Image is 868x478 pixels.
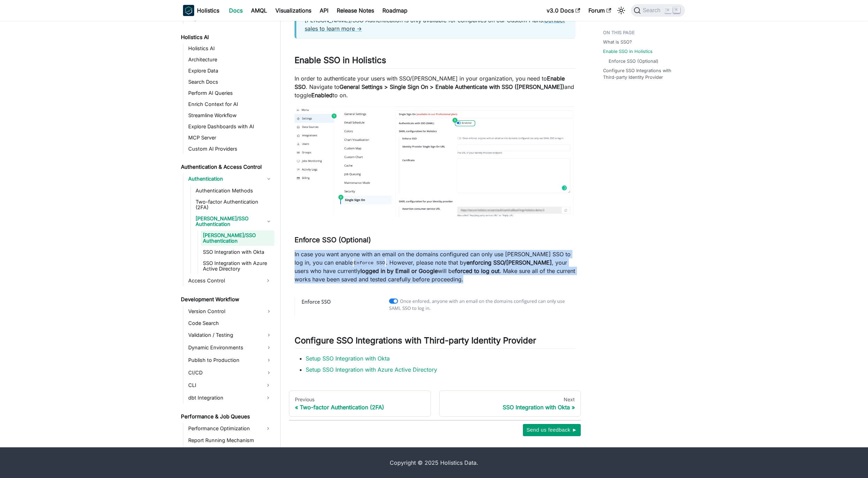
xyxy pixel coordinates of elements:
a: Performance & Job Queues [179,412,274,422]
a: Two-factor Authentication (2FA) [193,197,274,212]
nav: Docs pages [289,390,581,417]
a: AMQL [247,5,271,16]
p: In order to authenticate your users with SSO/[PERSON_NAME] in your organization, you need to . Na... [295,74,575,99]
a: Authentication Methods [193,186,274,196]
span: Search [641,7,665,14]
p: In case you want anyone with an email on the domains configured can only use [PERSON_NAME] SSO to... [295,250,575,283]
a: Enrich Context for AI [186,99,274,109]
a: Report Running Mechanism [186,435,274,445]
button: Switch between dark and light mode (currently light mode) [616,5,627,16]
a: Dynamic Environments [186,342,274,353]
h2: Enable SSO in Holistics [295,55,575,68]
a: SSO Integration with Okta [201,247,274,257]
a: Holistics AI [179,32,274,42]
a: Architecture [186,55,274,65]
div: Previous [295,396,425,403]
a: CLI [186,380,262,391]
a: API [315,5,333,16]
a: dbt Integration [186,392,262,403]
kbd: K [673,7,680,13]
a: Forum [584,5,615,16]
a: v3.0 Docs [542,5,584,16]
button: Send us feedback ► [523,424,581,436]
div: Next [445,396,575,403]
div: SSO Integration with Okta [445,404,575,411]
a: Job Queues and Workers [186,447,274,458]
a: Setup SSO Integration with Azure Active Directory [306,366,437,373]
button: Expand sidebar category 'dbt Integration' [262,392,274,403]
h3: Enforce SSO (Optional) [295,236,575,244]
a: Development Workflow [179,295,274,304]
a: CI/CD [186,367,274,378]
strong: General Settings > Single Sign On > Enable Authenticate with SSO ([PERSON_NAME]) [340,83,564,90]
a: What is SSO? [603,39,632,45]
a: Explore Dashboards with AI [186,122,274,131]
a: Authentication [186,173,274,184]
a: Code Search [186,318,274,328]
div: Two-factor Authentication (2FA) [295,404,425,411]
a: HolisticsHolistics [183,5,219,16]
a: Enable SSO in Holistics [603,48,653,55]
a: Enforce SSO (Optional) [609,58,658,65]
a: Docs [225,5,247,16]
strong: forced to log out [455,267,500,274]
a: Configure SSO Integrations with Third-party Identity Provider [603,67,681,81]
a: [PERSON_NAME]/SSO Authentication [201,230,274,246]
a: Custom AI Providers [186,144,274,154]
a: Performance Optimization [186,423,262,434]
b: Holistics [197,6,219,15]
a: Access Control [186,275,262,286]
a: MCP Server [186,133,274,143]
a: Version Control [186,306,274,317]
a: [PERSON_NAME]/SSO Authentication [193,214,274,229]
a: Streamline Workflow [186,111,274,120]
strong: Enabled [311,92,333,99]
strong: Enable SSO [295,75,565,90]
button: Expand sidebar category 'Performance Optimization' [262,423,274,434]
button: Search (Command+K) [631,4,685,17]
a: Authentication & Access Control [179,162,274,172]
kbd: ⌘ [664,7,671,14]
button: Expand sidebar category 'CLI' [262,380,274,391]
a: Publish to Production [186,355,274,366]
a: Validation / Testing [186,329,274,341]
a: Visualizations [271,5,315,16]
a: Search Docs [186,77,274,87]
a: SSO Integration with Azure Active Directory [201,258,274,274]
a: Roadmap [378,5,412,16]
a: Explore Data [186,66,274,76]
code: Enforce SSO [353,259,386,266]
a: PreviousTwo-factor Authentication (2FA) [289,390,431,417]
strong: logged in by Email or Google [360,267,438,274]
div: Copyright © 2025 Holistics Data. [212,458,656,467]
img: Holistics [183,5,194,16]
span: Send us feedback ► [526,425,577,434]
h2: Configure SSO Integrations with Third-party Identity Provider [295,335,575,349]
button: Expand sidebar category 'Access Control' [262,275,274,286]
a: Holistics AI [186,44,274,53]
a: Perform AI Queries [186,88,274,98]
p: [PERSON_NAME]/SSO Authentication is only available for companies on our Custom Plans. [305,16,567,33]
a: NextSSO Integration with Okta [439,390,581,417]
a: Release Notes [333,5,378,16]
strong: enforcing SSO/[PERSON_NAME] [466,259,552,266]
a: Setup SSO Integration with Okta [306,355,390,362]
